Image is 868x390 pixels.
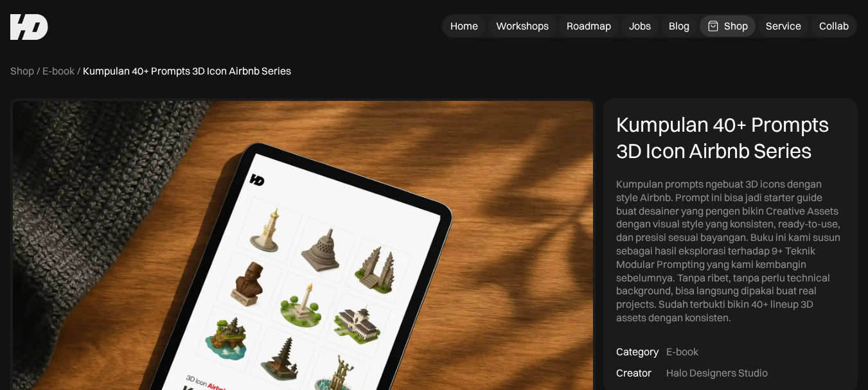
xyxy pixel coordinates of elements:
[488,15,556,37] a: Workshops
[77,64,80,78] div: /
[616,177,845,324] div: Kumpulan prompts ngebuat 3D icons dengan style Airbnb. Prompt ini bisa jadi starter guide buat de...
[496,19,549,33] div: Workshops
[819,19,849,33] div: Collab
[616,111,845,164] div: Kumpulan 40+ Prompts 3D Icon Airbnb Series
[811,15,856,37] a: Collab
[758,15,809,37] a: Service
[450,19,478,33] div: Home
[621,15,659,37] a: Jobs
[724,19,748,33] div: Shop
[666,366,768,380] div: Halo Designers Studio
[10,64,34,78] a: Shop
[559,15,619,37] a: Roadmap
[629,19,651,33] div: Jobs
[616,345,659,359] div: Category
[666,345,698,359] div: E-book
[567,19,611,33] div: Roadmap
[443,15,486,37] a: Home
[83,64,291,78] div: Kumpulan 40+ Prompts 3D Icon Airbnb Series
[37,64,40,78] div: /
[669,19,689,33] div: Blog
[766,19,801,33] div: Service
[661,15,697,37] a: Blog
[616,366,651,380] div: Creator
[42,64,75,78] a: E-book
[700,15,756,37] a: Shop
